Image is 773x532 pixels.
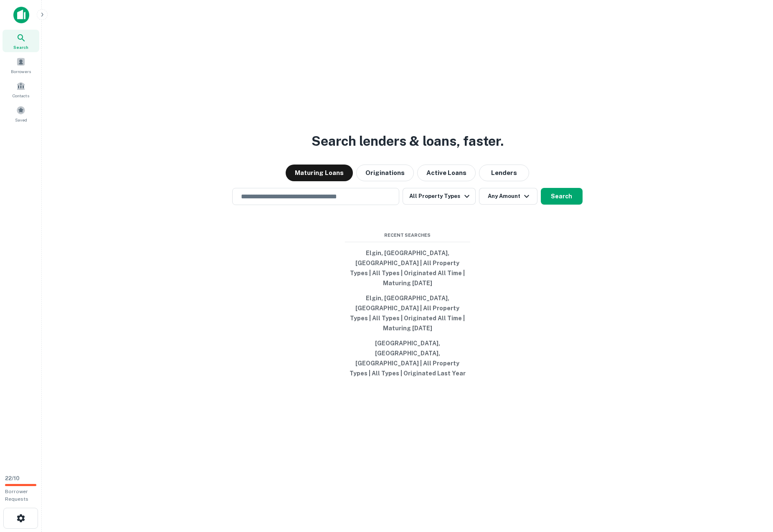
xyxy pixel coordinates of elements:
[345,232,470,239] span: Recent Searches
[312,131,504,151] h3: Search lenders & loans, faster.
[541,188,583,205] button: Search
[5,475,20,481] span: 22 / 10
[3,54,39,76] a: Borrowers
[13,92,29,99] span: Contacts
[479,188,537,205] button: Any Amount
[15,117,27,123] span: Saved
[345,336,470,381] button: [GEOGRAPHIC_DATA], [GEOGRAPHIC_DATA], [GEOGRAPHIC_DATA] | All Property Types | All Types | Origin...
[11,68,31,75] span: Borrowers
[345,291,470,336] button: Elgin, [GEOGRAPHIC_DATA], [GEOGRAPHIC_DATA] | All Property Types | All Types | Originated All Tim...
[345,246,470,291] button: Elgin, [GEOGRAPHIC_DATA], [GEOGRAPHIC_DATA] | All Property Types | All Types | Originated All Tim...
[3,78,39,101] a: Contacts
[417,165,476,181] button: Active Loans
[13,44,28,51] span: Search
[403,188,475,205] button: All Property Types
[3,30,39,52] a: Search
[731,465,773,505] iframe: Chat Widget
[356,165,414,181] button: Originations
[479,165,529,181] button: Lenders
[286,165,353,181] button: Maturing Loans
[13,7,29,23] img: capitalize-icon.png
[3,102,39,125] a: Saved
[5,489,28,502] span: Borrower Requests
